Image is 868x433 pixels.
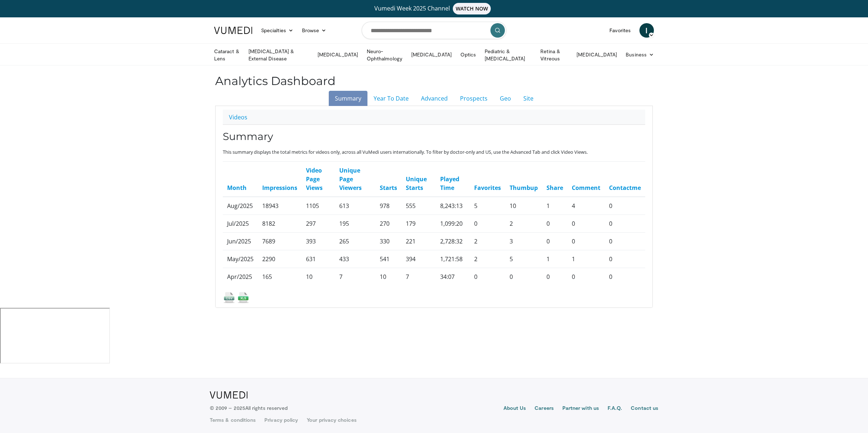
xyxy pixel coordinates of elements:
[454,91,494,106] a: Prospects
[306,166,323,192] a: Video Page Views
[474,184,501,192] a: Favorites
[608,404,622,413] a: F.A.Q.
[264,416,298,424] a: Privacy policy
[215,3,653,14] a: Vumedi Week 2025 ChannelWATCH NOW
[223,291,235,304] img: csv_icon.png
[453,3,491,14] span: WATCH NOW
[362,48,407,62] a: Neuro-Ophthalmology
[510,184,538,192] a: Thumbup
[302,215,335,233] td: 297
[436,233,470,250] td: 2,728:32
[572,184,600,192] a: Comment
[362,22,506,39] input: Search topics, interventions
[605,197,645,215] td: 0
[210,48,244,62] a: Cataract & Lens
[542,197,567,215] td: 1
[302,197,335,215] td: 1105
[639,23,654,38] a: I
[302,268,335,286] td: 10
[375,250,401,268] td: 541
[223,233,258,250] td: Jun/2025
[605,268,645,286] td: 0
[562,404,599,413] a: Partner with us
[313,47,362,62] a: [MEDICAL_DATA]
[470,197,505,215] td: 5
[621,47,658,62] a: Business
[375,197,401,215] td: 978
[436,250,470,268] td: 1,721:58
[535,404,554,413] a: Careers
[542,233,567,250] td: 0
[415,91,454,106] a: Advanced
[436,268,470,286] td: 34:07
[339,166,362,192] a: Unique Page Viewers
[210,404,288,412] p: © 2009 – 2025
[401,250,436,268] td: 394
[223,268,258,286] td: Apr/2025
[505,215,542,233] td: 2
[223,131,645,143] h3: Summary
[298,23,331,38] a: Browse
[480,48,536,62] a: Pediatric & [MEDICAL_DATA]
[542,268,567,286] td: 0
[436,197,470,215] td: 8,243:13
[215,74,653,88] h2: Analytics Dashboard
[494,91,517,106] a: Geo
[223,197,258,215] td: Aug/2025
[605,215,645,233] td: 0
[401,233,436,250] td: 221
[567,268,605,286] td: 0
[244,48,313,62] a: [MEDICAL_DATA] & External Disease
[536,48,572,62] a: Retina & Vitreous
[456,47,480,62] a: Optics
[505,197,542,215] td: 10
[210,416,256,424] a: Terms & conditions
[258,233,302,250] td: 7689
[223,215,258,233] td: Jul/2025
[335,268,375,286] td: 7
[237,291,250,304] img: xls_icon.png
[210,391,248,399] img: VuMedi Logo
[440,175,459,192] a: Played Time
[257,23,298,38] a: Specialties
[567,250,605,268] td: 1
[505,233,542,250] td: 3
[227,184,247,192] a: Month
[258,215,302,233] td: 8182
[505,268,542,286] td: 0
[605,233,645,250] td: 0
[258,250,302,268] td: 2290
[546,184,563,192] a: Share
[223,250,258,268] td: May/2025
[505,250,542,268] td: 5
[223,149,645,156] p: This summary displays the total metrics for videos only, across all VuMedi users internationally....
[375,268,401,286] td: 10
[517,91,540,106] a: Site
[406,175,427,192] a: Unique Starts
[214,27,252,34] img: VuMedi Logo
[542,215,567,233] td: 0
[503,404,526,413] a: About Us
[302,233,335,250] td: 393
[262,184,297,192] a: Impressions
[401,197,436,215] td: 555
[258,197,302,215] td: 18943
[567,197,605,215] td: 4
[605,250,645,268] td: 0
[329,91,367,106] a: Summary
[470,215,505,233] td: 0
[567,233,605,250] td: 0
[307,416,356,424] a: Your privacy choices
[542,250,567,268] td: 1
[609,184,641,192] a: Contactme
[470,250,505,268] td: 2
[567,215,605,233] td: 0
[375,233,401,250] td: 330
[380,184,397,192] a: Starts
[245,405,288,411] span: All rights reserved
[470,233,505,250] td: 2
[470,268,505,286] td: 0
[223,110,254,125] a: Videos
[335,233,375,250] td: 265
